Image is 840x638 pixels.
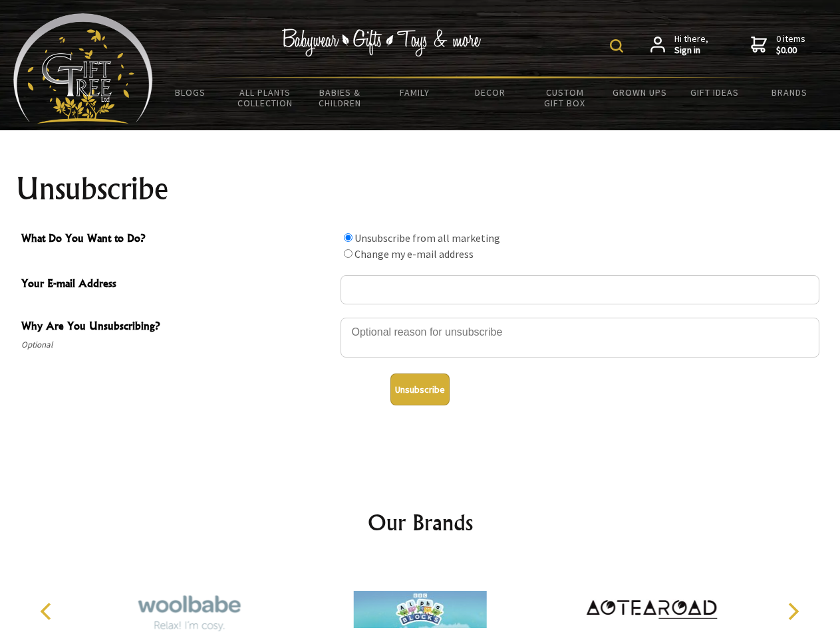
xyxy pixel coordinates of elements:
[21,318,334,337] span: Why Are You Unsubscribing?
[16,173,825,205] h1: Unsubscribe
[153,78,228,106] a: BLOGS
[650,33,708,56] a: Hi there,Sign in
[33,597,63,626] button: Previous
[778,597,807,626] button: Next
[776,45,805,56] strong: $0.00
[341,318,819,358] textarea: Why Are You Unsubscribing?
[677,78,752,106] a: Gift Ideas
[21,230,334,249] span: What Do You Want to Do?
[341,275,819,304] input: Your E-mail Address
[344,233,352,242] input: What Do You Want to Do?
[452,78,527,106] a: Decor
[344,249,352,258] input: What Do You Want to Do?
[610,39,623,53] img: product search
[602,78,677,106] a: Grown Ups
[674,45,708,56] strong: Sign in
[354,247,474,261] label: Change my e-mail address
[390,373,450,405] button: Unsubscribe
[303,78,378,117] a: Babies & Children
[21,275,334,294] span: Your E-mail Address
[776,33,805,56] span: 0 items
[752,78,827,106] a: Brands
[378,78,453,106] a: Family
[21,337,334,353] span: Optional
[674,33,708,56] span: Hi there,
[527,78,603,117] a: Custom Gift Box
[751,33,805,56] a: 0 items$0.00
[228,78,303,117] a: All Plants Collection
[27,506,814,538] h2: Our Brands
[13,13,153,124] img: Babyware - Gifts - Toys and more...
[282,29,482,56] img: Babywear - Gifts - Toys & more
[354,231,500,245] label: Unsubscribe from all marketing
